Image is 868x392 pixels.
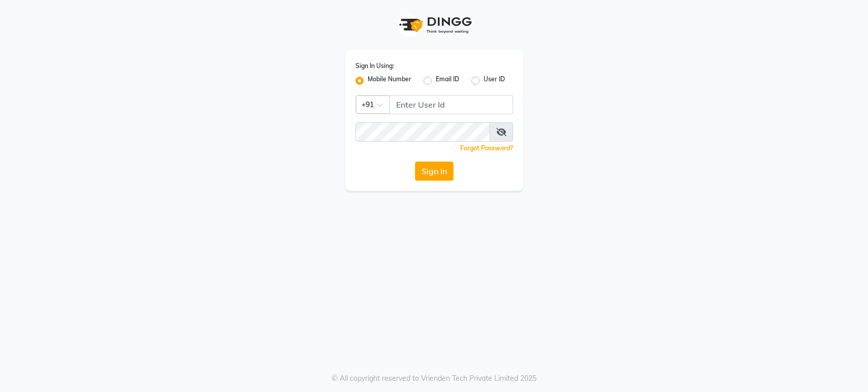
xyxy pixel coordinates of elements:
label: Mobile Number [368,75,411,87]
img: logo1.svg [394,10,475,40]
a: Forgot Password? [460,144,513,152]
label: Sign In Using: [355,61,394,71]
label: User ID [484,75,505,87]
input: Username [355,122,490,142]
button: Sign In [415,161,454,181]
input: Username [390,95,513,114]
label: Email ID [436,75,459,87]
